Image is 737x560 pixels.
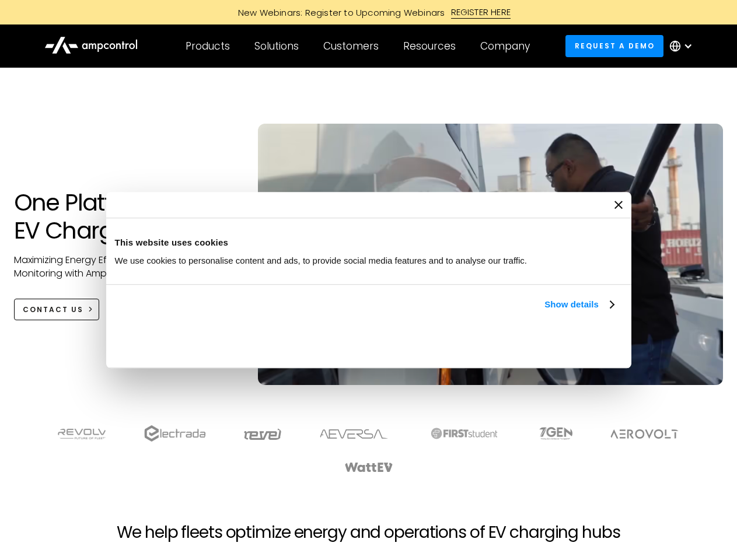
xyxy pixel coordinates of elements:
div: Resources [403,40,456,52]
button: Okay [450,325,618,359]
div: Customers [323,40,379,52]
div: Products [186,40,230,52]
img: WattEV logo [344,463,393,472]
a: CONTACT US [14,299,100,320]
a: New Webinars: Register to Upcoming WebinarsREGISTER HERE [106,6,631,19]
button: Close banner [614,201,623,209]
div: Company [480,40,530,52]
img: Aerovolt Logo [610,429,679,439]
a: Request a demo [565,35,663,57]
p: Maximizing Energy Efficiency, Uptime, and 24/7 Monitoring with Ampcontrol Solutions [14,254,235,280]
h2: We help fleets optimize energy and operations of EV charging hubs [117,523,620,542]
div: CONTACT US [23,304,83,315]
div: Solutions [254,40,299,52]
div: New Webinars: Register to Upcoming Webinars [226,6,451,19]
img: electrada logo [144,425,205,442]
div: REGISTER HERE [451,6,511,19]
div: This website uses cookies [115,236,623,250]
span: We use cookies to personalise content and ads, to provide social media features and to analyse ou... [115,256,528,265]
a: Show details [544,297,613,311]
h1: One Platform for EV Charging Hubs [14,188,235,244]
